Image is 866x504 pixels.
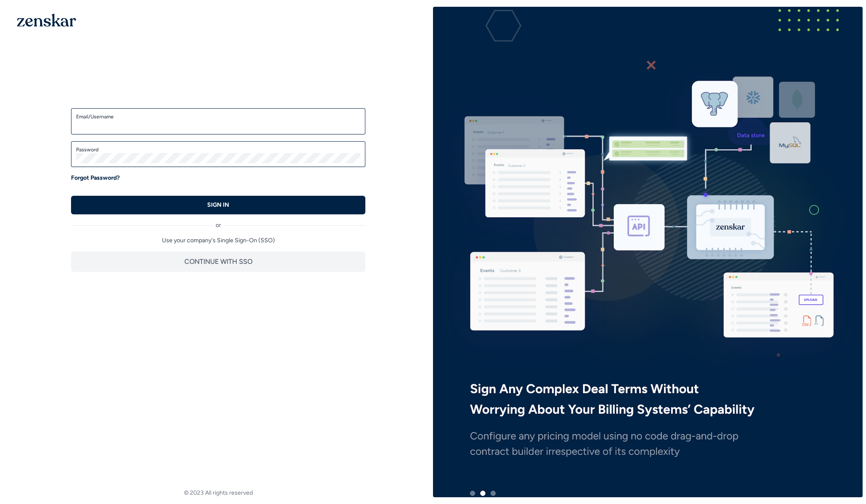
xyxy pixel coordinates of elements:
[207,201,229,209] p: SIGN IN
[71,236,365,245] p: Use your company's Single Sign-On (SSO)
[76,113,360,120] label: Email/Username
[71,174,120,182] a: Forgot Password?
[3,489,433,497] footer: © 2023 All rights reserved
[71,196,365,214] button: SIGN IN
[71,252,365,272] button: CONTINUE WITH SSO
[76,146,360,153] label: Password
[17,14,76,27] img: 1OGAJ2xQqyY4LXKgY66KYq0eOWRCkrZdAb3gUhuVAqdWPZE9SRJmCz+oDMSn4zDLXe31Ii730ItAGKgCKgCCgCikA4Av8PJUP...
[71,214,365,230] div: or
